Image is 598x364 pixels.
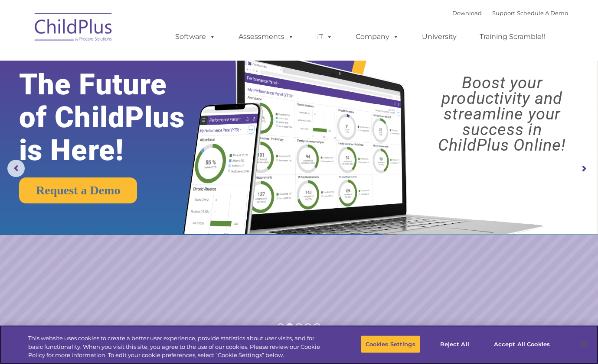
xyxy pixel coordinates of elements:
a: Training Scramble!! [471,28,554,45]
a: Software [167,28,224,45]
a: University [413,28,465,45]
button: Accept All Cookies [489,335,555,353]
button: Cookies Settings [361,335,420,353]
button: Close [575,335,594,354]
font: | [452,10,568,16]
a: IT [308,28,341,45]
rs-layer: The Future of ChildPlus is Here! [19,68,210,167]
a: Assessments [230,28,303,45]
rs-layer: Boost your productivity and streamline your success in ChildPlus Online! [413,75,591,153]
span: Last name [121,57,147,64]
a: Support [492,10,515,16]
div: This website uses cookies to create a better user experience, provide statistics about user visit... [28,334,329,360]
a: Request a Demo [19,177,137,203]
button: Reject All [428,335,482,353]
a: Company [347,28,408,45]
span: Phone number [121,93,157,99]
a: Download [452,10,482,16]
a: Schedule A Demo [517,10,568,16]
img: ChildPlus by Procare Solutions [30,7,117,50]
